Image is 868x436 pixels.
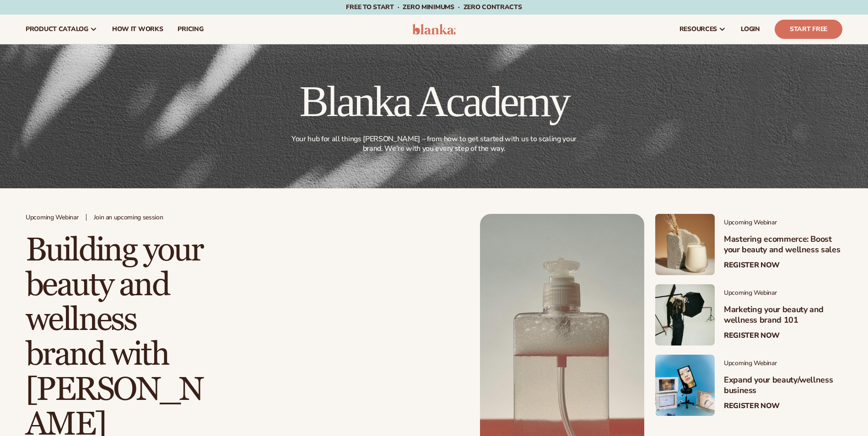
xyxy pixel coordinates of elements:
[724,261,780,270] a: Register Now
[724,402,780,410] a: Register Now
[724,360,842,367] span: Upcoming Webinar
[679,26,717,33] span: resources
[741,26,760,33] span: LOGIN
[26,214,79,222] span: Upcoming Webinar
[178,26,203,33] span: pricing
[94,214,163,222] span: Join an upcoming session
[346,3,522,11] span: Free to start · ZERO minimums · ZERO contracts
[724,289,842,297] span: Upcoming Webinar
[724,331,780,340] a: Register Now
[286,80,582,123] h1: Blanka Academy
[672,15,733,44] a: resources
[733,15,767,44] a: LOGIN
[18,15,105,44] a: product catalog
[724,375,842,396] h3: Expand your beauty/wellness business
[412,24,456,35] img: logo
[105,15,171,44] a: How It Works
[724,304,842,326] h3: Marketing your beauty and wellness brand 101
[170,15,210,44] a: pricing
[724,234,842,255] h3: Mastering ecommerce: Boost your beauty and wellness sales
[112,26,163,33] span: How It Works
[775,20,842,39] a: Start Free
[724,219,842,227] span: Upcoming Webinar
[288,134,580,154] p: Your hub for all things [PERSON_NAME] – from how to get started with us to scaling your brand. We...
[26,26,88,33] span: product catalog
